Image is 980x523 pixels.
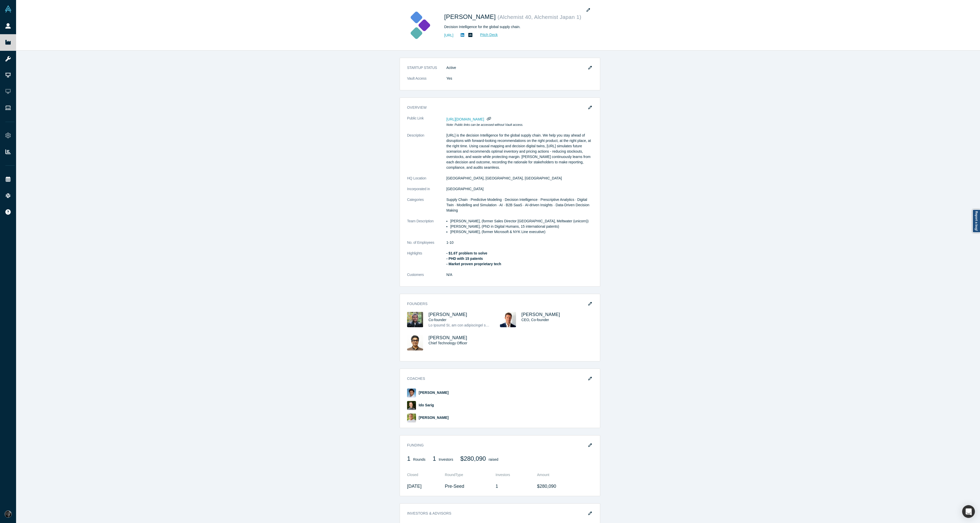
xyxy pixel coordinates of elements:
[446,76,593,81] dd: Yes
[496,469,533,480] th: Investors
[972,209,980,233] a: Report a bug!
[450,224,593,229] li: [PERSON_NAME], (PhD in Digital Humans, 15 international patents)
[407,133,446,176] dt: Description
[5,5,12,13] img: Alchemist Vault Logo
[407,186,446,197] dt: Incorporated in
[444,24,587,30] div: Decision Intelligence for the global supply chain.
[533,480,593,492] td: $280,090
[407,455,425,466] div: Rounds
[446,123,523,127] em: Note: Public links can be accessed without Vault access.
[407,388,416,397] img: Gnani Palanikumar
[407,455,410,462] span: 1
[407,301,586,307] h3: Founders
[444,33,454,38] a: [URL]
[407,197,446,218] dt: Categories
[474,32,498,38] a: Pitch Deck
[401,7,437,43] img: Kimaru AI's Logo
[428,318,446,322] span: Co-founder
[446,262,501,266] strong: - Market proven proprietary tech
[407,65,446,76] dt: STARTUP STATUS
[446,251,487,255] strong: - $1.6T problem to solve
[407,105,586,110] h3: overview
[428,335,467,340] a: [PERSON_NAME]
[460,455,486,462] span: $280,090
[450,229,593,235] li: [PERSON_NAME], (former Microsoft & NYK Line executive)
[446,240,593,245] dd: 1-10
[455,473,463,477] span: Type
[428,341,467,345] span: Chief Technology Officer
[498,14,581,20] small: ( Alchemist 40, Alchemist Japan 1 )
[407,272,446,283] dt: Customers
[407,401,416,410] img: Ido Sarig
[445,484,464,489] span: Pre-Seed
[446,176,593,181] dd: [GEOGRAPHIC_DATA], [GEOGRAPHIC_DATA], [GEOGRAPHIC_DATA]
[500,312,516,327] img: Evan Burkosky's Profile Image
[407,335,423,350] img: Dr Hareesh Nambiar's Profile Image
[446,198,589,212] span: Supply Chain · Predictive Modeling · Decision Intelligence · Prescriptive Analytics · Digital Twi...
[446,117,484,121] span: [URL][DOMAIN_NAME]
[407,251,446,272] dt: Highlights
[446,257,483,261] strong: - PHD with 15 patents
[444,13,498,20] span: [PERSON_NAME]
[407,480,445,492] td: [DATE]
[433,455,436,462] span: 1
[445,469,496,480] th: Round
[407,511,586,516] h3: Investors & Advisors
[407,413,416,422] img: Kenan Rappuchi
[521,312,560,317] a: [PERSON_NAME]
[428,312,467,317] a: [PERSON_NAME]
[433,455,453,466] div: Investors
[533,469,593,480] th: Amount
[407,240,446,251] dt: No. of Employees
[450,218,593,224] li: [PERSON_NAME], (former Sales Director [GEOGRAPHIC_DATA], Meltwater (unicorn))
[521,318,549,322] span: CEO, Co-founder
[407,176,446,186] dt: HQ Location
[5,510,12,518] img: Rami Chousein's Account
[419,391,449,395] a: [PERSON_NAME]
[407,443,586,448] h3: Funding
[407,312,423,327] img: Sinjin Wolf's Profile Image
[407,376,586,381] h3: Coaches
[446,186,593,192] dd: [GEOGRAPHIC_DATA]
[419,403,434,407] a: Ido Sarig
[407,76,446,87] dt: Vault Access
[460,455,498,466] div: raised
[446,65,593,70] dd: Active
[496,480,533,492] td: 1
[446,133,593,170] p: [URL] is the decision Intelligence for the global supply chain. We help you stay ahead of disrupt...
[419,416,449,420] a: [PERSON_NAME]
[446,272,593,277] dd: N/A
[407,116,424,121] span: Public Link
[407,218,446,240] dt: Team Description
[407,469,445,480] th: Closed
